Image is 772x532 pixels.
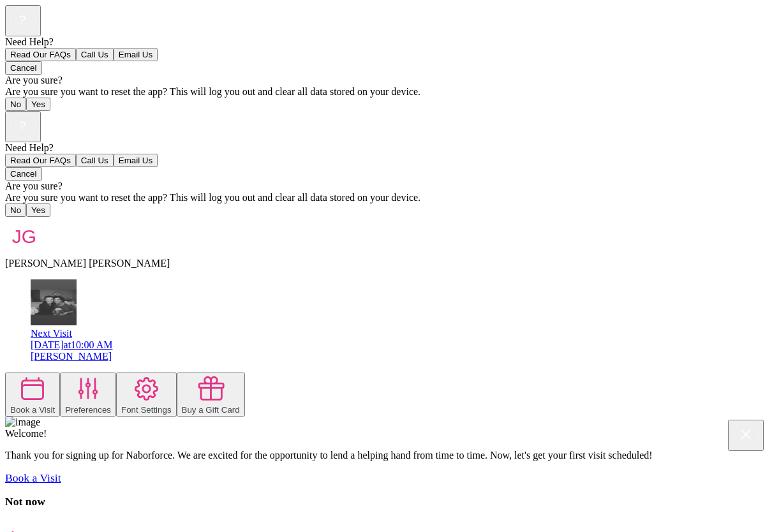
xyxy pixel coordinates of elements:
[31,316,77,327] a: avatar
[5,428,767,440] div: Welcome!
[5,181,767,192] div: Are you sure?
[31,316,767,362] a: avatarNext Visit[DATE]at10:00 AM[PERSON_NAME]
[5,142,767,154] div: Need Help?
[5,203,26,217] button: No
[60,373,116,417] button: Preferences
[31,328,767,339] div: Next Visit
[114,154,158,167] button: Email Us
[5,192,767,203] div: Are you sure you want to reset the app? This will log you out and clear all data stored on your d...
[5,450,767,461] p: Thank you for signing up for Naborforce. We are excited for the opportunity to lend a helping han...
[76,48,114,61] button: Call Us
[182,405,240,415] div: Buy a Gift Card
[31,279,77,325] img: avatar
[5,86,767,98] div: Are you sure you want to reset the app? This will log you out and clear all data stored on your d...
[121,405,172,415] div: Font Settings
[5,98,26,111] button: No
[5,373,60,417] button: Book a Visit
[26,98,50,111] button: Yes
[65,405,111,415] div: Preferences
[177,373,245,417] button: Buy a Gift Card
[5,36,767,48] div: Need Help?
[5,471,61,484] a: Book a Visit
[5,495,45,508] a: Not now
[5,417,40,428] img: image
[5,61,42,75] button: Cancel
[5,154,76,167] button: Read Our FAQs
[116,373,177,417] button: Font Settings
[26,203,50,217] button: Yes
[5,48,76,61] button: Read Our FAQs
[5,167,42,181] button: Cancel
[5,258,767,269] div: [PERSON_NAME] [PERSON_NAME]
[5,75,767,86] div: Are you sure?
[114,48,158,61] button: Email Us
[31,351,767,362] div: [PERSON_NAME]
[5,217,43,255] img: avatar
[31,339,767,351] div: [DATE] at 10:00 AM
[10,405,55,415] div: Book a Visit
[76,154,114,167] button: Call Us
